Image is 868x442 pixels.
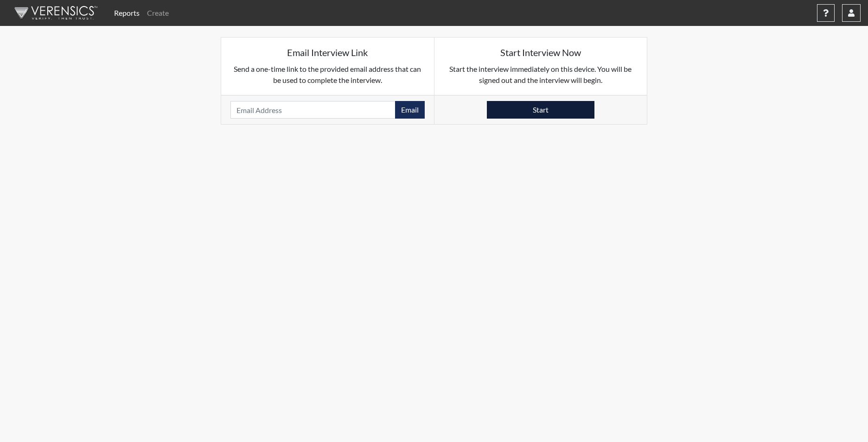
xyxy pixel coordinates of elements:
h5: Start Interview Now [444,47,638,58]
h5: Email Interview Link [230,47,425,58]
a: Reports [110,4,143,22]
button: Start [487,101,594,119]
button: Email [395,101,425,119]
input: Email Address [230,101,396,119]
p: Send a one-time link to the provided email address that can be used to complete the interview. [230,63,425,86]
p: Start the interview immediately on this device. You will be signed out and the interview will begin. [444,63,638,86]
a: Create [143,4,172,22]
